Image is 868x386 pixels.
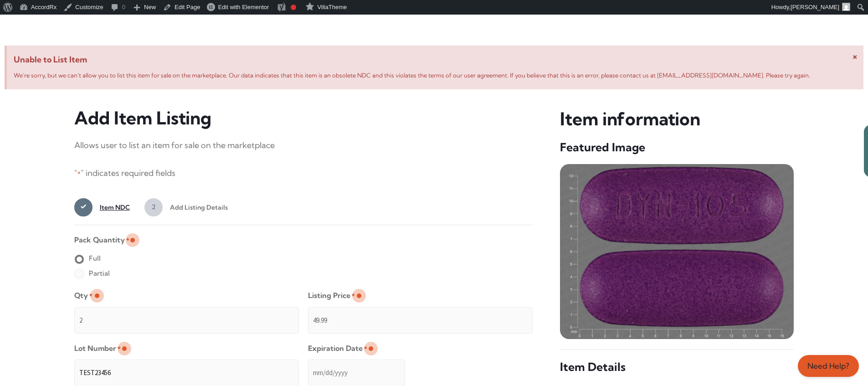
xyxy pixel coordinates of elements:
span: Unable to List Item [14,52,857,67]
label: Qty [74,288,92,303]
span: × [853,50,858,62]
span: [PERSON_NAME] [791,4,839,10]
label: Partial [74,266,110,281]
label: Full [74,251,101,266]
h5: Item Details [560,360,794,375]
legend: Pack Quantity [74,232,129,247]
span: Item NDC [92,198,130,216]
span: 1 [74,198,92,216]
p: " " indicates required fields [74,166,533,181]
a: Need Help? [798,355,859,377]
div: Focus keyphrase not set [291,5,296,10]
label: Listing Price [308,288,355,303]
span: We’re sorry, but we can’t allow you to list this item for sale on the marketplace. Our data indic... [14,72,810,79]
span: Edit with Elementor [218,4,269,10]
input: mm/dd/yyyy [308,360,405,386]
label: Lot Number [74,341,121,356]
span: Add Listing Details [163,198,228,216]
h5: Featured Image [560,140,794,155]
h3: Add Item Listing [74,108,533,129]
label: Expiration Date [308,341,367,356]
h3: Item information [560,108,794,131]
span: 2 [144,198,163,216]
a: 1Item NDC [74,198,130,216]
p: Allows user to list an item for sale on the marketplace [74,138,533,153]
